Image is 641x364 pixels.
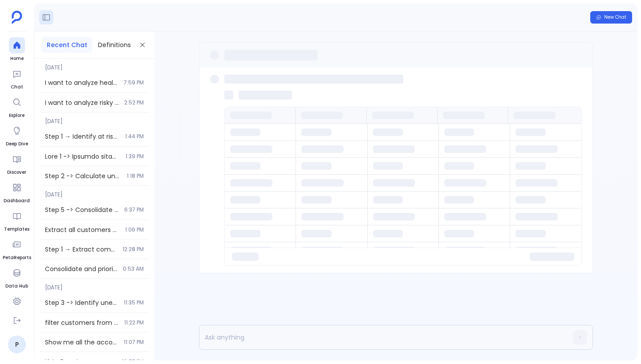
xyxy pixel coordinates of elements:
span: 11:35 PM [124,299,144,306]
span: Step 5 -> Consolidate customer risk signals from Steps 1-4 into comprehensive risk assessment Com... [45,205,119,214]
a: Chat [9,66,25,91]
span: filter customers from salesforce_accounts where Type = 'Customer' and Business_Type__c in ('Enter... [45,318,119,327]
span: Templates [4,226,29,233]
a: PetaReports [3,236,31,261]
img: petavue logo [12,11,22,24]
span: 7:59 PM [124,79,144,86]
a: Templates [4,208,29,233]
span: 11:07 PM [124,339,144,346]
button: Recent Chat [41,37,93,53]
span: 11:22 PM [124,319,144,326]
span: Home [9,55,25,62]
span: Show me all the accounts with their key details including account name, type, industry, annual re... [45,338,118,347]
a: Data Hub [5,265,28,290]
span: 1:39 PM [126,153,144,160]
span: Explore [9,112,25,119]
span: Step 1 → Identify at risk accounts using the At Risk Account key definition criteria Query the sa... [45,132,120,141]
a: Dashboard [4,180,30,204]
span: Data Hub [5,283,28,290]
span: Step 1 → Extract comprehensive list of all accounts from Salesforce Query the salesforce_accounts... [45,245,117,254]
span: [DATE] [40,112,149,125]
span: PetaReports [3,254,31,261]
span: Extract all customers with Annual Recurring Revenue (ARR) greater than $30,000 Query the salesfor... [45,225,120,234]
span: Step 2 -> Calculate unengaged contacts per account using Number of Unengaged Contacts definition ... [45,172,122,180]
a: Discover [7,151,26,176]
button: New Chat [590,11,632,24]
span: 1:06 PM [125,226,144,233]
a: P [8,336,26,353]
span: 0:53 AM [123,265,144,272]
span: Dashboard [4,197,30,204]
a: Explore [9,94,25,119]
a: Deep Dive [6,123,28,148]
span: 2:52 PM [124,99,144,106]
span: Deep Dive [6,140,28,148]
span: Chat [9,84,25,91]
span: I want to analyze risky accounts and its signals [45,98,119,107]
button: Definitions [93,37,136,53]
span: Step 3 -> Identify unengaged contacts within at-risk accounts from Step 2 Take at-risk accounts f... [45,298,118,307]
a: Home [9,37,25,62]
span: Discover [7,169,26,176]
span: [DATE] [40,59,149,71]
span: 1:18 PM [127,172,144,180]
span: 6:37 PM [124,206,144,213]
span: 1:44 PM [125,133,144,140]
span: [DATE] [40,186,149,198]
span: Step 1 -> Extract accounts with risk indicators using At Risk Account key definition Query the sa... [45,152,120,161]
span: I want to analyze healthy accounts and and correlate with signals [45,78,118,87]
a: Settings [7,293,27,318]
span: [DATE] [40,279,149,291]
span: 12:28 PM [122,246,144,253]
span: New Chat [604,14,626,20]
span: Consolidate and prioritize account risk signals by combining insights from Steps 1-4 Merge result... [45,264,118,273]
